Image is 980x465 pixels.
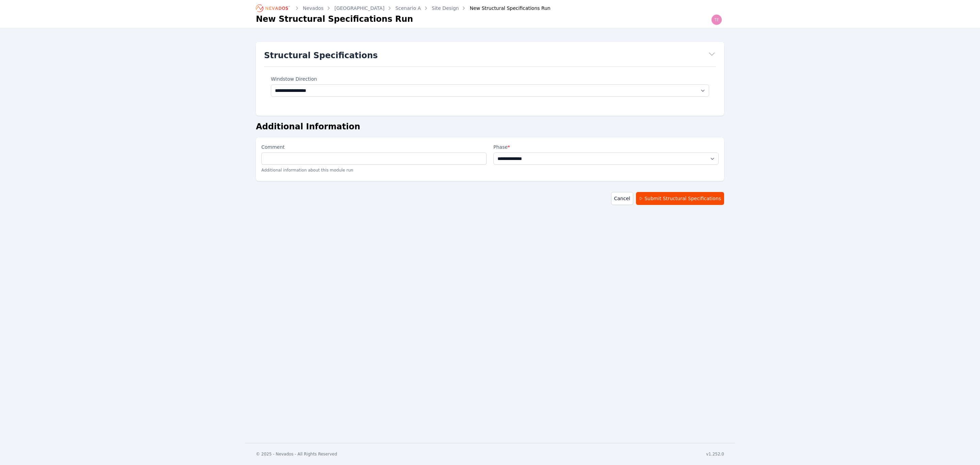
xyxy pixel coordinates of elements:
a: [GEOGRAPHIC_DATA] [334,5,385,12]
p: Additional information about this module run [261,165,487,176]
h2: Additional Information [256,121,724,132]
label: Phase [493,143,719,151]
nav: Breadcrumb [256,3,551,14]
a: Cancel [611,192,633,205]
div: © 2025 - Nevados - All Rights Reserved [256,451,337,457]
h1: New Structural Specifications Run [256,14,413,25]
div: New Structural Specifications Run [460,5,550,12]
label: Windstow Direction [271,75,709,83]
a: Scenario A [395,5,421,12]
button: Submit Structural Specifications [636,192,724,205]
h1: Structural Specifications [264,50,378,61]
label: Comment [261,143,487,153]
a: Site Design [432,5,459,12]
div: v1.252.0 [706,451,724,457]
a: Nevados [303,5,324,12]
img: Ted Elliott [711,14,722,25]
